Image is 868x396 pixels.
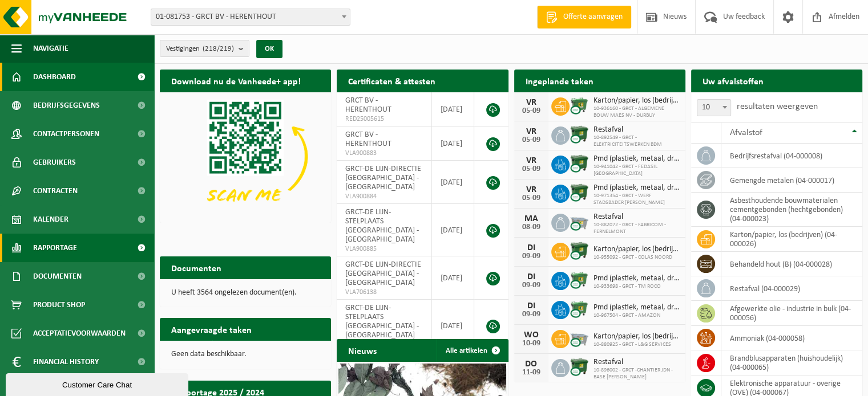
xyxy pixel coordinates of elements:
[737,102,818,111] label: resultaten weergeven
[570,299,589,319] img: WB-0660-CU
[160,70,312,92] h2: Download nu de Vanheede+ app!
[594,213,680,222] span: Restafval
[345,165,421,191] span: GRCT-DE LIJN-DIRECTIE [GEOGRAPHIC_DATA] - [GEOGRAPHIC_DATA]
[33,63,76,91] span: Dashboard
[560,11,625,23] span: Offerte aanvragen
[570,241,589,260] img: WB-1100-CU
[33,319,126,348] span: Acceptatievoorwaarden
[594,332,680,341] span: Karton/papier, los (bedrijven)
[520,330,543,340] div: WO
[345,130,391,148] span: GRCT BV - HERENTHOUT
[594,193,680,206] span: 10-971354 - GRCT - WERF STADSBADER [PERSON_NAME]
[594,245,680,254] span: Karton/papier, los (bedrijven)
[520,165,543,173] div: 05-09
[337,70,447,92] h2: Certificaten & attesten
[594,358,680,367] span: Restafval
[594,154,680,164] span: Pmd (plastiek, metaal, drankkartons) (bedrijven)
[337,339,388,361] h2: Nieuws
[6,371,191,396] iframe: chat widget
[160,256,233,279] h2: Documenten
[594,134,680,148] span: 10-892549 - GRCT - ELEKTRICITEITSWERKEN BDM
[721,350,862,375] td: brandblusapparaten (huishoudelijk) (04-000065)
[594,367,680,381] span: 10-896002 - GRCT -CHANTIER JDN - BASE [PERSON_NAME]
[721,301,862,326] td: afgewerkte olie - industrie in bulk (04-000056)
[437,339,507,362] a: Alle artikelen
[520,107,543,115] div: 05-09
[345,244,422,254] span: VLA900885
[570,270,589,289] img: WB-0660-CU
[520,272,543,281] div: DI
[345,288,422,297] span: VLA706138
[721,276,862,301] td: restafval (04-000029)
[520,127,543,136] div: VR
[594,96,680,105] span: Karton/papier, los (bedrijven)
[721,326,862,350] td: ammoniak (04-000058)
[33,348,99,376] span: Financial History
[594,283,680,290] span: 10-933698 - GRCT - TM ROCO
[520,136,543,144] div: 05-09
[520,340,543,348] div: 10-09
[520,311,543,319] div: 09-09
[160,40,249,57] button: Vestigingen(218/219)
[432,126,475,161] td: [DATE]
[594,254,680,261] span: 10-955092 - GRCT - COLAS NOORD
[594,105,680,119] span: 10-936160 - GRCT - ALGEMENE BOUW MAES NV - DURBUY
[570,154,589,173] img: WB-1100-CU
[697,100,730,116] span: 10
[594,303,680,312] span: Pmd (plastiek, metaal, drankkartons) (bedrijven)
[171,289,320,297] p: U heeft 3564 ongelezen document(en).
[33,177,78,205] span: Contracten
[570,96,589,115] img: WB-0660-CU
[570,357,589,377] img: WB-1100-CU
[570,183,589,202] img: WB-1100-CU
[33,234,77,262] span: Rapportage
[520,98,543,107] div: VR
[520,281,543,289] div: 09-09
[721,227,862,252] td: karton/papier, los (bedrijven) (04-000026)
[160,318,263,340] h2: Aangevraagde taken
[570,328,589,348] img: WB-2500-CU
[520,223,543,231] div: 08-09
[594,341,680,348] span: 10-880925 - GRCT - L&G SERVICES
[166,40,234,58] span: Vestigingen
[432,256,475,300] td: [DATE]
[594,125,680,134] span: Restafval
[345,96,391,114] span: GRCT BV - HERENTHOUT
[256,40,282,58] button: OK
[594,274,680,283] span: Pmd (plastiek, metaal, drankkartons) (bedrijven)
[33,120,99,148] span: Contactpersonen
[730,128,762,137] span: Afvalstof
[721,252,862,276] td: behandeld hout (B) (04-000028)
[594,164,680,177] span: 10-941042 - GRCT - FEDASIL [GEOGRAPHIC_DATA]
[203,45,234,52] count: (218/219)
[594,312,680,319] span: 10-967504 - GRCT - AMAZON
[520,214,543,223] div: MA
[721,193,862,227] td: asbesthoudende bouwmaterialen cementgebonden (hechtgebonden) (04-000023)
[520,185,543,194] div: VR
[537,6,631,28] a: Offerte aanvragen
[721,144,862,168] td: bedrijfsrestafval (04-000008)
[432,300,475,352] td: [DATE]
[33,205,68,234] span: Kalender
[345,208,419,244] span: GRCT-DE LIJN-STELPLAATS [GEOGRAPHIC_DATA] - [GEOGRAPHIC_DATA]
[721,168,862,193] td: gemengde metalen (04-000017)
[345,192,422,201] span: VLA900884
[345,149,422,158] span: VLA900883
[151,9,350,25] span: 01-081753 - GRCT BV - HERENTHOUT
[33,291,85,319] span: Product Shop
[432,161,475,204] td: [DATE]
[520,252,543,260] div: 09-09
[520,194,543,202] div: 05-09
[520,156,543,165] div: VR
[345,115,422,124] span: RED25005615
[594,222,680,235] span: 10-882072 - GRCT - FABRICOM - FERNELMONT
[570,125,589,144] img: WB-1100-CU
[520,243,543,252] div: DI
[594,183,680,193] span: Pmd (plastiek, metaal, drankkartons) (bedrijven)
[160,92,331,221] img: Download de VHEPlus App
[697,99,731,116] span: 10
[151,9,350,26] span: 01-081753 - GRCT BV - HERENTHOUT
[345,304,419,340] span: GRCT-DE LIJN-STELPLAATS [GEOGRAPHIC_DATA] - [GEOGRAPHIC_DATA]
[520,360,543,369] div: DO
